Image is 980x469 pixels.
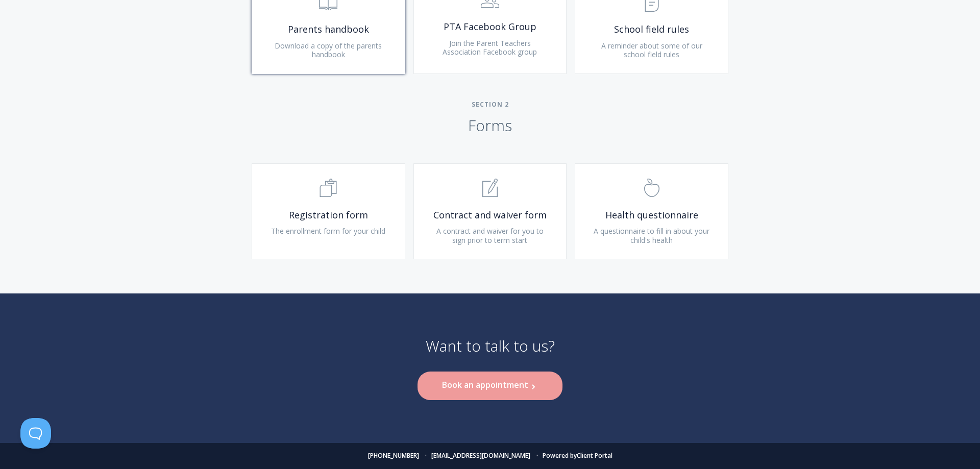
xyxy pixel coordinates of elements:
[431,451,530,460] a: [EMAIL_ADDRESS][DOMAIN_NAME]
[275,41,382,60] span: Download a copy of the parents handbook
[426,336,555,372] p: Want to talk to us?
[577,451,612,460] a: Client Portal
[252,163,405,259] a: Registration form The enrollment form for your child
[532,453,612,459] li: Powered by
[429,21,551,33] span: PTA Facebook Group
[413,163,567,259] a: Contract and waiver form A contract and waiver for you to sign prior to term start
[271,226,385,236] span: The enrollment form for your child
[436,226,544,245] span: A contract and waiver for you to sign prior to term start
[429,209,551,221] span: Contract and waiver form
[601,41,702,60] span: A reminder about some of our school field rules
[591,23,713,35] span: School field rules
[591,209,713,221] span: Health questionnaire
[418,372,562,400] a: Book an appointment
[267,23,389,35] span: Parents handbook
[20,418,51,449] iframe: Toggle Customer Support
[443,38,537,57] span: Join the Parent Teachers Association Facebook group
[368,451,419,460] a: [PHONE_NUMBER]
[267,209,389,221] span: Registration form
[594,226,709,245] span: A questionnaire to fill in about your child's health
[575,163,728,259] a: Health questionnaire A questionnaire to fill in about your child's health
